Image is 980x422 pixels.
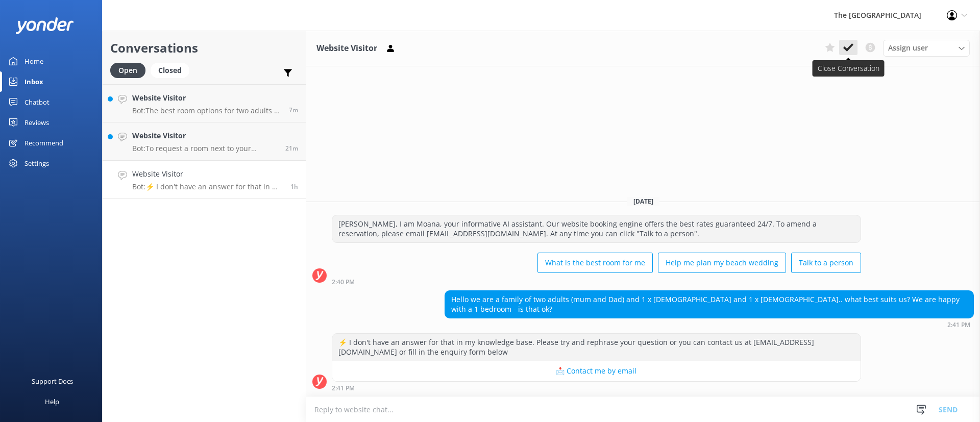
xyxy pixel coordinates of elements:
[24,153,49,173] div: Settings
[537,253,653,273] button: What is the best room for me
[24,112,49,133] div: Reviews
[103,161,306,199] a: Website VisitorBot:⚡ I don't have an answer for that in my knowledge base. Please try and rephras...
[332,385,355,391] strong: 2:41 PM
[285,144,298,153] span: Sep 28 2025 03:22pm (UTC -10:00) Pacific/Honolulu
[132,144,278,153] p: Bot: To request a room next to your family's, please email [EMAIL_ADDRESS][DOMAIN_NAME] with your...
[110,38,298,58] h2: Conversations
[445,321,974,328] div: Sep 28 2025 02:41pm (UTC -10:00) Pacific/Honolulu
[110,64,151,76] a: Open
[24,92,50,112] div: Chatbot
[32,371,73,391] div: Support Docs
[658,253,786,273] button: Help me plan my beach wedding
[445,291,973,318] div: Hello we are a family of two adults (mum and Dad) and 1 x [DEMOGRAPHIC_DATA] and 1 x [DEMOGRAPHIC...
[151,63,189,78] div: Closed
[103,122,306,161] a: Website VisitorBot:To request a room next to your family's, please email [EMAIL_ADDRESS][DOMAIN_N...
[947,322,970,328] strong: 2:41 PM
[627,197,659,206] span: [DATE]
[888,42,928,54] span: Assign user
[791,253,861,273] button: Talk to a person
[289,106,298,114] span: Sep 28 2025 03:36pm (UTC -10:00) Pacific/Honolulu
[132,168,283,180] h4: Website Visitor
[151,64,194,76] a: Closed
[332,334,861,361] div: ⚡ I don't have an answer for that in my knowledge base. Please try and rephrase your question or ...
[110,63,145,78] div: Open
[15,17,74,34] img: yonder-white-logo.png
[24,51,43,71] div: Home
[132,106,281,115] p: Bot: The best room options for two adults at [GEOGRAPHIC_DATA] include the [GEOGRAPHIC_DATA], Bea...
[332,215,861,242] div: [PERSON_NAME], I am Moana, your informative AI assistant. Our website booking engine offers the b...
[332,384,861,391] div: Sep 28 2025 02:41pm (UTC -10:00) Pacific/Honolulu
[103,84,306,122] a: Website VisitorBot:The best room options for two adults at [GEOGRAPHIC_DATA] include the [GEOGRAP...
[290,182,298,191] span: Sep 28 2025 02:41pm (UTC -10:00) Pacific/Honolulu
[883,40,970,56] div: Assign User
[332,278,861,285] div: Sep 28 2025 02:40pm (UTC -10:00) Pacific/Honolulu
[45,391,59,412] div: Help
[332,361,861,381] button: 📩 Contact me by email
[132,130,278,141] h4: Website Visitor
[332,279,355,285] strong: 2:40 PM
[132,92,281,104] h4: Website Visitor
[24,133,63,153] div: Recommend
[24,71,43,92] div: Inbox
[316,42,377,55] h3: Website Visitor
[132,182,283,191] p: Bot: ⚡ I don't have an answer for that in my knowledge base. Please try and rephrase your questio...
